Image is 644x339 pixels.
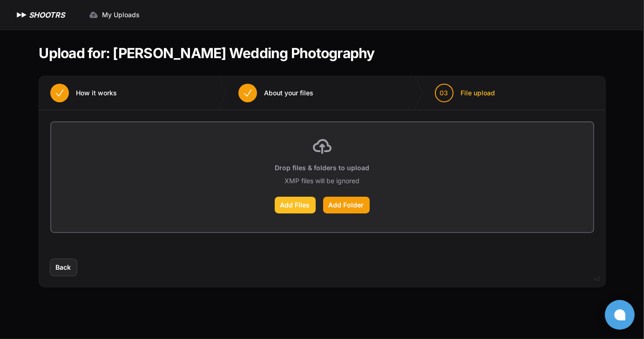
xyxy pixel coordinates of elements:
h1: SHOOTRS [29,9,65,20]
span: 03 [440,88,448,98]
span: My Uploads [102,10,140,20]
button: Open chat window [605,300,635,330]
p: XMP files will be ignored [285,176,359,186]
a: SHOOTRS SHOOTRS [15,9,65,20]
button: How it works [39,76,129,110]
label: Add Folder [323,197,370,213]
a: My Uploads [83,7,145,23]
button: About your files [227,76,325,110]
img: SHOOTRS [15,9,29,20]
button: Back [50,259,77,276]
h1: Upload for: [PERSON_NAME] Wedding Photography [39,45,375,61]
button: 03 File upload [424,76,507,110]
div: v2 [594,273,601,285]
label: Add Files [275,197,316,213]
span: About your files [264,88,314,98]
p: Drop files & folders to upload [275,163,369,173]
span: File upload [461,88,495,98]
span: How it works [76,88,117,98]
span: Back [56,263,71,272]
